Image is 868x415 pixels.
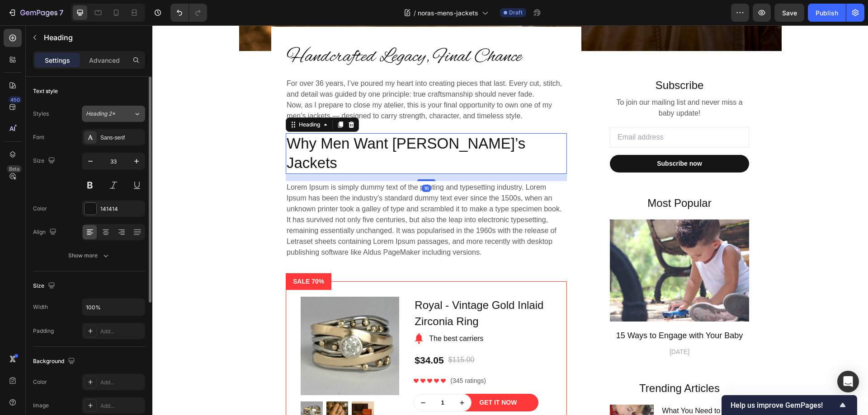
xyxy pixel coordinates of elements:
p: The best carriers [277,308,331,319]
img: Alt Image [458,194,597,296]
button: 7 [4,4,67,22]
span: Heading 2* [86,110,115,118]
p: Trending Articles [458,355,596,371]
div: $115.00 [295,328,323,341]
iframe: To enrich screen reader interactions, please activate Accessibility in Grammarly extension settings [152,25,868,415]
div: Add... [100,378,143,387]
p: Heading [44,32,142,43]
div: Get It Now [327,373,364,382]
div: Text style [33,87,58,95]
input: Email address [458,102,597,122]
div: Color [33,205,47,213]
div: Size [33,155,57,167]
input: quantity [279,369,301,386]
div: $34.05 [261,327,292,343]
div: Font [33,133,44,141]
div: Subscribe now [505,134,550,143]
p: (345 ratings) [298,351,334,360]
p: Subscribe [458,52,596,68]
div: Padding [33,327,54,335]
span: / [414,8,416,18]
div: Image [33,401,49,410]
div: 141414 [100,205,143,213]
button: Heading 2* [82,106,145,122]
img: Alt Image [261,308,272,319]
p: 7 [59,7,63,18]
button: Subscribe now [458,130,597,147]
div: Add... [100,402,143,410]
div: Width [33,303,48,311]
p: Advanced [89,56,120,65]
div: Background [33,355,77,368]
div: Add... [100,327,143,336]
button: increment [301,369,319,386]
div: Publish [816,8,838,18]
pre: SALE 70% [133,248,179,265]
button: decrement [262,369,279,386]
span: Save [782,9,797,17]
span: noras-mens-jackets [418,8,478,18]
div: Color [33,378,47,386]
p: To join our mailing list and never miss a baby update! [458,72,596,93]
div: Show more [68,251,110,260]
input: Auto [82,299,145,315]
span: Draft [509,9,523,17]
button: Save [774,4,804,22]
button: Publish [808,4,846,22]
p: [DATE] [458,322,596,331]
img: Alt Image [458,379,501,411]
div: 16 [269,159,278,167]
span: Help us improve GemPages! [731,401,837,410]
p: 15 Ways to Engage with Your Baby [458,304,596,317]
button: Show more [33,247,145,264]
div: Open Intercom Messenger [837,371,859,392]
div: Styles [33,110,49,118]
h1: Royal - Vintage Gold Inlaid Zirconia Ring [261,271,400,305]
div: Size [33,280,57,292]
p: Most Popular [458,170,596,186]
div: Undo/Redo [170,4,207,22]
div: 450 [9,96,22,103]
p: Lorem Ipsum is simply dummy text of the printing and typesetting industry. Lorem Ipsum has been t... [134,157,414,233]
div: Align [33,226,58,238]
p: Settings [45,56,70,65]
div: Beta [7,165,22,173]
button: Show survey - Help us improve GemPages! [731,400,848,410]
div: Sans-serif [100,134,143,142]
button: Get It Now [306,368,386,386]
p: What You Need to Know About Preschooling at Home [509,380,596,402]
